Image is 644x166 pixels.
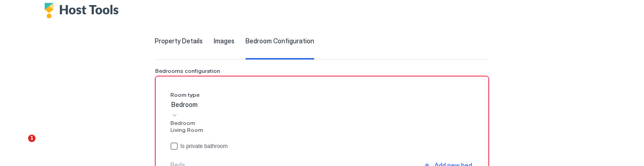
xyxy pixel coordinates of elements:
span: Living Room [170,126,203,133]
span: Bedroom [171,101,198,109]
span: Bedroom Configuration [246,37,314,45]
span: Images [214,37,234,45]
span: 1 [28,135,35,142]
span: Bedroom [170,119,195,126]
iframe: Intercom live chat [9,135,31,157]
div: privateBathroom [170,142,474,150]
span: Bedrooms configuration [155,67,220,74]
div: Is private bathroom [181,143,228,149]
div: Host Tools Logo [44,3,123,18]
span: Room type [170,91,199,98]
span: Property Details [155,37,203,45]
